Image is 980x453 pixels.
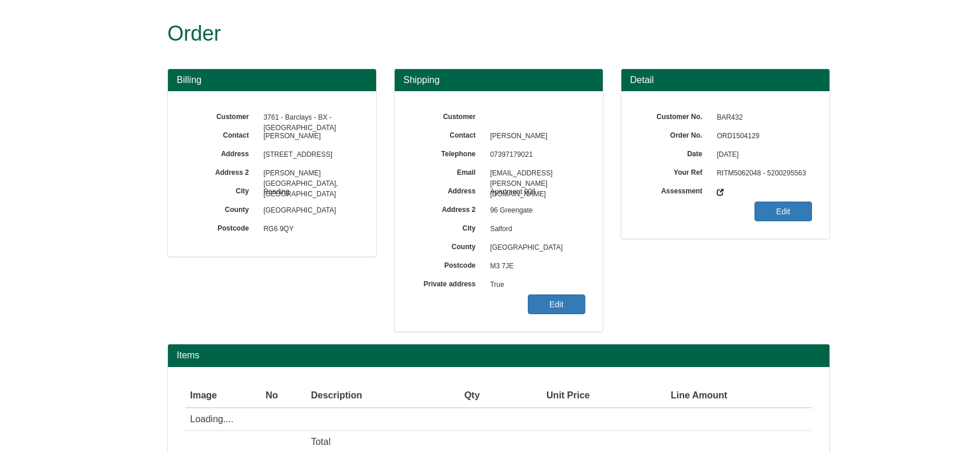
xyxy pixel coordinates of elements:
[711,127,812,146] span: ORD1504129
[185,127,257,141] label: Contact
[257,183,359,202] span: Reading
[595,384,732,408] th: Line Amount
[257,202,359,220] span: [GEOGRAPHIC_DATA]
[484,276,585,294] span: True
[412,202,484,215] label: Address 2
[403,75,594,85] h3: Shipping
[484,239,585,257] span: [GEOGRAPHIC_DATA]
[412,183,484,196] label: Address
[177,75,367,85] h3: Billing
[484,220,585,239] span: Salford
[306,384,432,408] th: Description
[639,183,711,196] label: Assessment
[639,164,711,178] label: Your Ref
[484,146,585,164] span: 07397179021
[484,164,585,183] span: [EMAIL_ADDRESS][PERSON_NAME][DOMAIN_NAME]
[639,146,711,159] label: Date
[412,220,484,233] label: City
[484,127,585,146] span: [PERSON_NAME]
[185,164,257,178] label: Address 2
[167,22,786,45] h1: Order
[528,294,585,314] a: Edit
[261,384,306,408] th: No
[484,183,585,202] span: Apartment 906
[639,127,711,141] label: Order No.
[185,408,812,431] td: Loading....
[185,384,261,408] th: Image
[177,350,821,361] h2: Items
[630,75,821,85] h3: Detail
[257,164,359,183] span: [PERSON_NAME][GEOGRAPHIC_DATA], [GEOGRAPHIC_DATA]
[257,146,359,164] span: [STREET_ADDRESS]
[257,109,359,127] span: 3761 - Barclays - BX - [GEOGRAPHIC_DATA]
[484,257,585,276] span: M3 7JE
[412,164,484,178] label: Email
[257,127,359,146] span: [PERSON_NAME]
[412,257,484,271] label: Postcode
[412,109,484,122] label: Customer
[412,146,484,159] label: Telephone
[711,146,812,164] span: [DATE]
[639,109,711,122] label: Customer No.
[185,146,257,159] label: Address
[412,276,484,289] label: Private address
[711,164,812,183] span: RITM5062048 - 5200295563
[185,220,257,233] label: Postcode
[754,202,812,221] a: Edit
[257,220,359,239] span: RG6 9QY
[185,202,257,215] label: County
[412,127,484,141] label: Contact
[711,109,812,127] span: BAR432
[484,384,594,408] th: Unit Price
[484,202,585,220] span: 96 Greengate
[412,239,484,252] label: County
[185,183,257,196] label: City
[432,384,484,408] th: Qty
[185,109,257,122] label: Customer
